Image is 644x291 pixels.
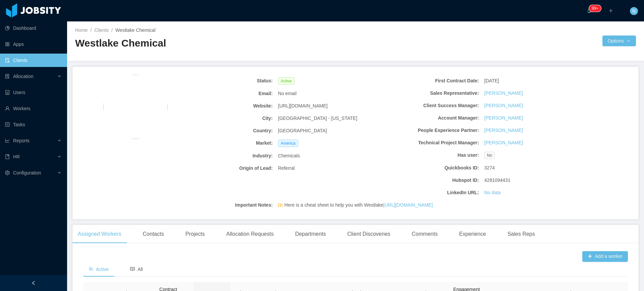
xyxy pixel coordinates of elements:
i: icon: line-chart [5,138,10,143]
h2: Westlake Chemical [75,37,356,50]
a: icon: userWorkers [5,102,62,115]
a: icon: auditClients [5,54,62,67]
a: [PERSON_NAME] [484,127,523,134]
span: Active [89,267,109,272]
b: Market: [175,140,273,147]
b: People Experience Partner: [381,127,479,134]
div: Contacts [138,225,169,243]
b: Website: [175,102,273,110]
span: flag [278,203,283,210]
b: Country: [175,127,273,134]
span: [GEOGRAPHIC_DATA] [278,127,327,134]
div: Experience [454,225,491,243]
a: icon: pie-chartDashboard [5,21,62,35]
a: [PERSON_NAME] [484,90,523,97]
span: America [278,140,298,147]
b: Status: [175,77,273,84]
a: [PERSON_NAME] [484,102,523,109]
span: Reports [13,138,30,143]
i: icon: book [5,154,10,159]
div: Comments [407,225,443,243]
b: Origin of Lead: [175,165,273,172]
div: Sales Reps [502,225,540,243]
sup: 1668 [589,5,601,12]
b: Sales Representative: [381,90,479,97]
span: Westlake Chemical [115,27,156,33]
a: No data [484,189,501,196]
div: Client Discoveries [342,225,395,243]
b: City: [175,115,273,122]
a: [URL][DOMAIN_NAME] [383,202,433,208]
span: Chemicals [278,152,300,159]
b: LinkedIn URL: [381,189,479,196]
a: icon: appstoreApps [5,38,62,51]
i: icon: setting [5,170,10,175]
div: Allocation Requests [221,225,279,243]
span: / [111,27,113,33]
button: Optionsicon: down [602,35,636,46]
i: icon: plus [608,8,613,13]
span: [GEOGRAPHIC_DATA] - [US_STATE] [278,115,357,122]
span: 4281094431 [484,177,511,184]
span: [URL][DOMAIN_NAME] [278,102,328,110]
span: Configuration [13,170,41,175]
span: All [130,267,143,272]
b: Important Notes: [175,202,273,209]
a: icon: profileTasks [5,118,62,131]
span: N [632,7,636,15]
i: icon: solution [5,74,10,79]
b: Quickbooks ID: [381,164,479,171]
button: icon: plusAdd a worker [582,251,628,262]
span: No email [278,90,297,97]
span: Referral [278,165,295,172]
b: Industry: [175,152,273,159]
a: [PERSON_NAME] [484,139,523,146]
i: icon: bell [587,8,592,13]
span: HR [13,154,20,159]
b: Email: [175,90,273,97]
i: icon: read [130,267,135,271]
img: b6f1b720-dabf-11ec-8582-9f9ed21b7d01_62aa046600be6-400w.png [103,75,168,139]
span: Active [278,77,294,85]
a: Clients [94,27,109,33]
b: Has user: [381,152,479,159]
span: No [484,152,495,159]
a: icon: robotUsers [5,86,62,99]
a: Home [75,27,88,33]
b: Account Manager: [381,115,479,122]
div: Projects [180,225,210,243]
span: Allocation [13,74,34,79]
span: / [90,27,92,33]
b: Client Success Manager: [381,102,479,109]
div: Departments [290,225,331,243]
div: [DATE] [482,75,585,87]
b: First Contract Date: [381,77,479,84]
span: 3274 [484,164,495,171]
i: icon: team [89,267,93,271]
b: Technical Project Manager: [381,139,479,146]
div: Assigned Workers [72,225,127,243]
a: [PERSON_NAME] [484,115,523,122]
span: Here is a cheat sheet to help you with Westlake [284,202,433,209]
b: Hubspot ID: [381,177,479,184]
